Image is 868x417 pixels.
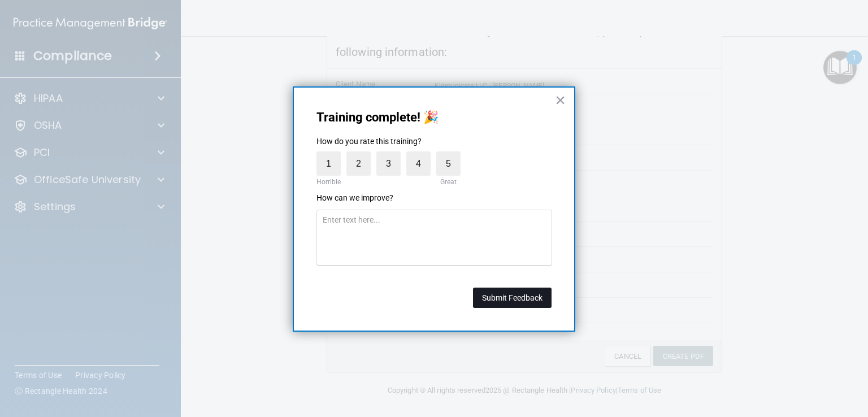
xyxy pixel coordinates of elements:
[314,176,344,188] div: Horrible
[555,91,566,109] button: Close
[406,151,431,176] label: 4
[436,151,461,176] label: 5
[436,176,461,188] div: Great
[346,151,371,176] label: 2
[376,151,401,176] label: 3
[316,110,552,125] p: Training complete! 🎉
[473,288,552,308] button: Submit Feedback
[316,151,341,176] label: 1
[316,193,552,204] p: How can we improve?
[316,136,552,147] p: How do you rate this training?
